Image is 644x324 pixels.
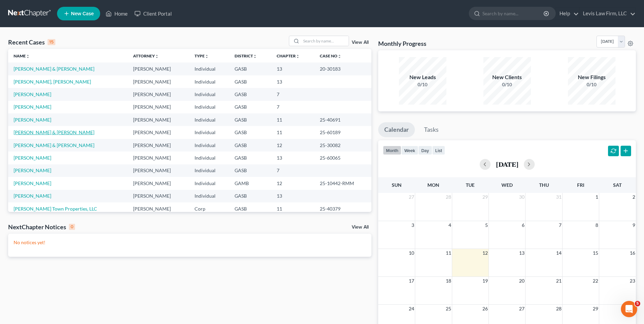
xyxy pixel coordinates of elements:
span: 5 [635,301,640,306]
div: 0 [69,224,75,230]
h3: Monthly Progress [378,39,426,48]
span: 31 [555,193,562,201]
span: 7 [558,221,562,229]
span: 9 [632,221,636,229]
span: 18 [445,277,452,285]
a: Districtunfold_more [235,53,257,58]
td: 12 [271,139,314,151]
a: Nameunfold_more [14,53,30,58]
span: 20 [518,277,525,285]
a: Attorneyunfold_more [133,53,159,58]
span: 27 [518,305,525,313]
div: New Leads [399,73,446,81]
h2: [DATE] [496,161,518,168]
span: 6 [521,221,525,229]
td: Individual [189,101,229,113]
span: 28 [555,305,562,313]
td: [PERSON_NAME] [128,202,189,215]
span: 5 [484,221,489,229]
p: No notices yet! [14,239,366,246]
a: [PERSON_NAME] Town Properties, LLC [14,206,97,212]
span: 21 [555,277,562,285]
input: Search by name... [301,36,349,46]
td: 20-30183 [314,62,371,75]
span: 17 [408,277,415,285]
a: [PERSON_NAME] & [PERSON_NAME] [14,66,94,72]
div: NextChapter Notices [8,223,75,231]
div: New Clients [483,73,531,81]
i: unfold_more [253,54,257,58]
td: [PERSON_NAME] [128,164,189,177]
a: Chapterunfold_more [277,53,300,58]
td: [PERSON_NAME] [128,101,189,113]
span: New Case [71,11,94,16]
input: Search by name... [482,7,545,20]
td: [PERSON_NAME] [128,190,189,202]
span: 10 [408,249,415,257]
td: 7 [271,101,314,113]
span: 24 [408,305,415,313]
span: 2 [632,193,636,201]
span: Sun [392,182,402,188]
span: 11 [445,249,452,257]
iframe: Intercom live chat [621,301,637,317]
span: 29 [592,305,599,313]
td: Individual [189,139,229,151]
span: Sat [613,182,622,188]
td: GASB [229,202,271,215]
i: unfold_more [205,54,209,58]
td: Individual [189,113,229,126]
span: 13 [518,249,525,257]
span: 25 [445,305,452,313]
div: 0/10 [568,81,615,88]
i: unfold_more [296,54,300,58]
div: 0/10 [483,81,531,88]
td: 25-30082 [314,139,371,151]
a: [PERSON_NAME] [14,193,51,199]
i: unfold_more [26,54,30,58]
td: Individual [189,151,229,164]
span: 22 [592,277,599,285]
div: Recent Cases [8,38,55,46]
a: Case Nounfold_more [320,53,342,58]
a: [PERSON_NAME] [14,104,51,110]
td: [PERSON_NAME] [128,75,189,88]
a: [PERSON_NAME] & [PERSON_NAME] [14,142,94,148]
div: 15 [48,39,55,45]
span: Fri [577,182,584,188]
a: Tasks [418,122,445,137]
td: Individual [189,164,229,177]
td: 13 [271,62,314,75]
td: 13 [271,75,314,88]
span: 19 [482,277,489,285]
span: 26 [482,305,489,313]
a: [PERSON_NAME], [PERSON_NAME] [14,79,91,85]
span: 23 [629,277,636,285]
span: 30 [518,193,525,201]
span: Wed [501,182,513,188]
span: 27 [408,193,415,201]
td: 11 [271,202,314,215]
td: GASB [229,113,271,126]
td: 25-10442-RMM [314,177,371,190]
span: 29 [482,193,489,201]
td: Individual [189,190,229,202]
td: [PERSON_NAME] [128,88,189,101]
span: Thu [539,182,549,188]
td: [PERSON_NAME] [128,151,189,164]
td: GASB [229,190,271,202]
button: day [418,146,432,155]
td: 7 [271,164,314,177]
div: New Filings [568,73,615,81]
a: [PERSON_NAME] [14,155,51,161]
div: 0/10 [399,81,446,88]
i: unfold_more [337,54,342,58]
td: Individual [189,126,229,139]
td: Individual [189,88,229,101]
td: [PERSON_NAME] [128,126,189,139]
td: [PERSON_NAME] [128,177,189,190]
td: Individual [189,62,229,75]
a: Home [102,7,131,20]
td: Individual [189,177,229,190]
td: Individual [189,75,229,88]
